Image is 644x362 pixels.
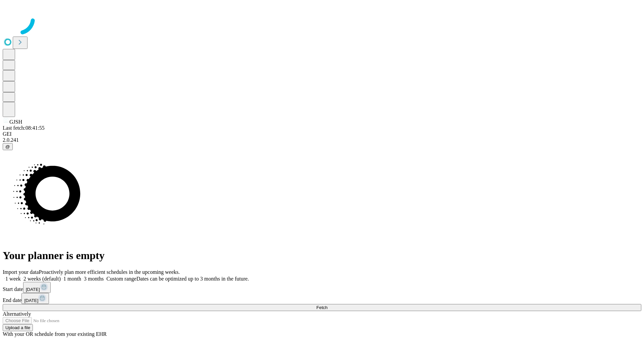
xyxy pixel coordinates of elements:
[3,311,31,317] span: Alternatively
[84,276,104,282] span: 3 months
[3,304,641,311] button: Fetch
[3,125,45,131] span: Last fetch: 08:41:55
[3,282,641,293] div: Start date
[26,287,40,292] span: [DATE]
[24,298,38,303] span: [DATE]
[3,143,13,150] button: @
[23,282,51,293] button: [DATE]
[3,293,641,304] div: End date
[316,305,327,310] span: Fetch
[3,137,641,143] div: 2.0.241
[137,276,249,282] span: Dates can be optimized up to 3 months in the future.
[3,324,33,331] button: Upload a file
[3,131,641,137] div: GEI
[106,276,136,282] span: Custom range
[39,269,180,275] span: Proactively plan more efficient schedules in the upcoming weeks.
[3,249,641,262] h1: Your planner is empty
[3,269,39,275] span: Import your data
[9,119,22,125] span: GJSH
[63,276,81,282] span: 1 month
[23,276,61,282] span: 2 weeks (default)
[5,144,10,149] span: @
[5,276,21,282] span: 1 week
[3,331,107,337] span: With your OR schedule from your existing EHR
[21,293,49,304] button: [DATE]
